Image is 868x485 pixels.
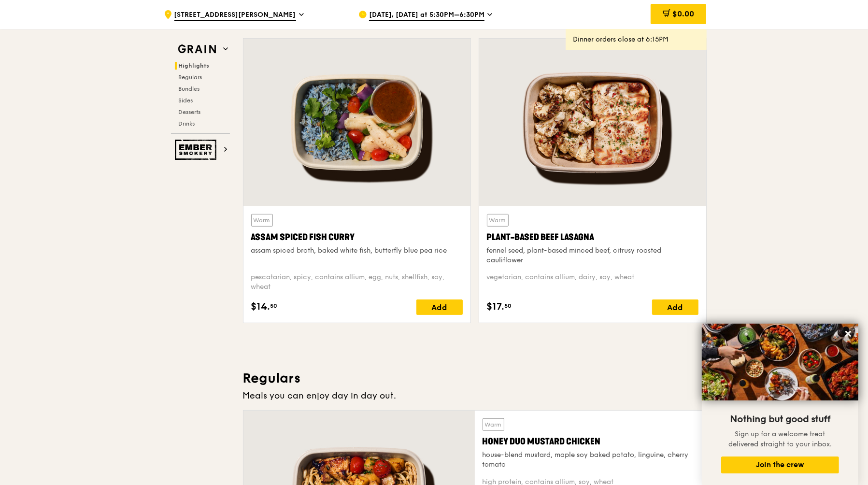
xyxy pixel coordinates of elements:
[270,302,278,310] span: 50
[672,9,694,18] span: $0.00
[721,456,839,473] button: Join the crew
[174,10,296,21] span: [STREET_ADDRESS][PERSON_NAME]
[369,10,484,21] span: [DATE], [DATE] at 5:30PM–6:30PM
[487,300,505,314] span: $17.
[483,450,698,470] div: house-blend mustard, maple soy baked potato, linguine, cherry tomato
[483,418,504,431] div: Warm
[179,120,195,127] span: Drinks
[175,140,219,160] img: Ember Smokery web logo
[840,326,856,342] button: Close
[251,272,463,292] div: pescatarian, spicy, contains allium, egg, nuts, shellfish, soy, wheat
[728,430,832,448] span: Sign up for a welcome treat delivered straight to your inbox.
[251,230,463,244] div: Assam Spiced Fish Curry
[487,214,509,227] div: Warm
[416,300,463,315] div: Add
[702,324,858,400] img: DSC07876-Edit02-Large.jpeg
[243,370,707,387] h3: Regulars
[487,230,698,244] div: Plant-Based Beef Lasagna
[573,35,699,44] div: Dinner orders close at 6:15PM
[505,302,512,310] span: 50
[179,74,202,81] span: Regulars
[179,86,200,92] span: Bundles
[730,414,830,425] span: Nothing but good stuff
[179,97,193,104] span: Sides
[251,246,463,256] div: assam spiced broth, baked white fish, butterfly blue pea rice
[251,214,273,227] div: Warm
[179,109,201,115] span: Desserts
[487,272,698,292] div: vegetarian, contains allium, dairy, soy, wheat
[175,41,219,58] img: Grain web logo
[652,300,698,315] div: Add
[251,300,270,314] span: $14.
[483,435,698,448] div: Honey Duo Mustard Chicken
[487,246,698,265] div: fennel seed, plant-based minced beef, citrusy roasted cauliflower
[179,62,210,69] span: Highlights
[243,389,707,402] div: Meals you can enjoy day in day out.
